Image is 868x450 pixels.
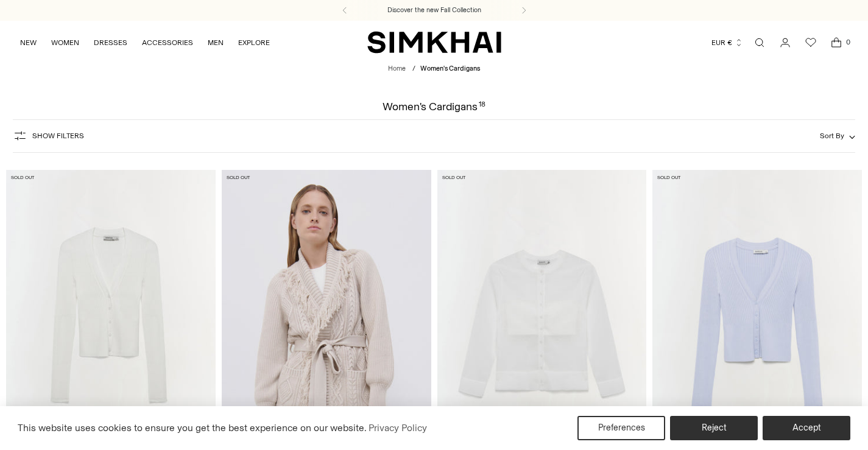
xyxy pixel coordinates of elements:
[820,129,855,142] button: Sort By
[20,29,37,56] a: NEW
[51,29,79,56] a: WOMEN
[842,37,853,47] span: 0
[479,101,485,112] div: 18
[799,30,823,55] a: Wishlist
[388,65,406,72] a: Home
[18,422,367,434] span: This website uses cookies to ensure you get the best experience on our website.
[670,416,758,440] button: Reject
[747,30,772,55] a: Open search modal
[142,29,193,56] a: ACCESSORIES
[577,416,665,440] button: Preferences
[820,132,844,140] span: Sort By
[388,64,480,74] nav: breadcrumbs
[412,64,415,74] div: /
[367,419,429,437] a: Privacy Policy (opens in a new tab)
[94,29,127,56] a: DRESSES
[824,30,849,55] a: Open cart modal
[32,132,84,140] span: Show Filters
[13,126,84,146] button: Show Filters
[238,29,270,56] a: EXPLORE
[711,29,743,56] button: EUR €
[367,30,501,54] a: SIMKHAI
[420,65,480,72] span: Women's Cardigans
[763,416,850,440] button: Accept
[383,101,485,112] h1: Women's Cardigans
[387,5,481,15] a: Discover the new Fall Collection
[773,30,797,55] a: Go to the account page
[208,29,224,56] a: MEN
